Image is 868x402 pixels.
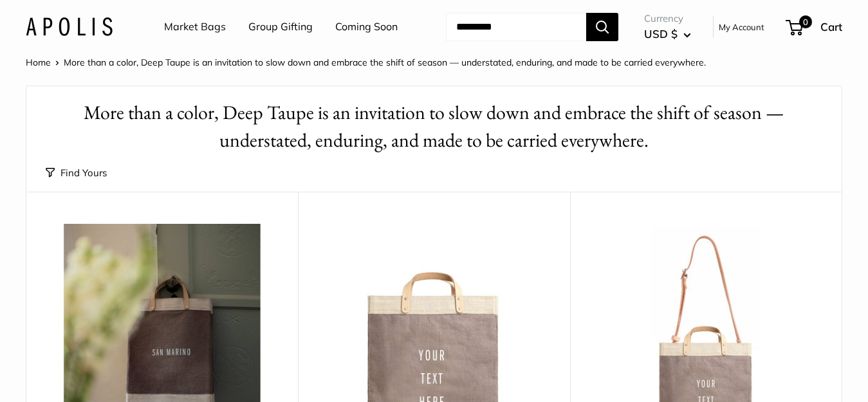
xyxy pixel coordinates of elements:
span: More than a color, Deep Taupe is an invitation to slow down and embrace the shift of season — und... [64,57,706,68]
img: Apolis [26,17,113,36]
input: Search... [446,13,586,41]
span: Cart [820,20,842,33]
nav: Breadcrumb [26,54,706,71]
button: Search [586,13,618,41]
a: Coming Soon [335,17,398,37]
a: Market Bags [164,17,226,37]
span: 0 [799,15,812,28]
a: My Account [719,19,764,35]
button: USD $ [644,24,691,44]
a: Home [26,57,51,68]
span: Currency [644,10,691,28]
a: Group Gifting [248,17,313,37]
span: USD $ [644,27,678,41]
a: 0 Cart [787,17,842,37]
button: Find Yours [46,164,107,182]
h1: More than a color, Deep Taupe is an invitation to slow down and embrace the shift of season — und... [46,99,822,154]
